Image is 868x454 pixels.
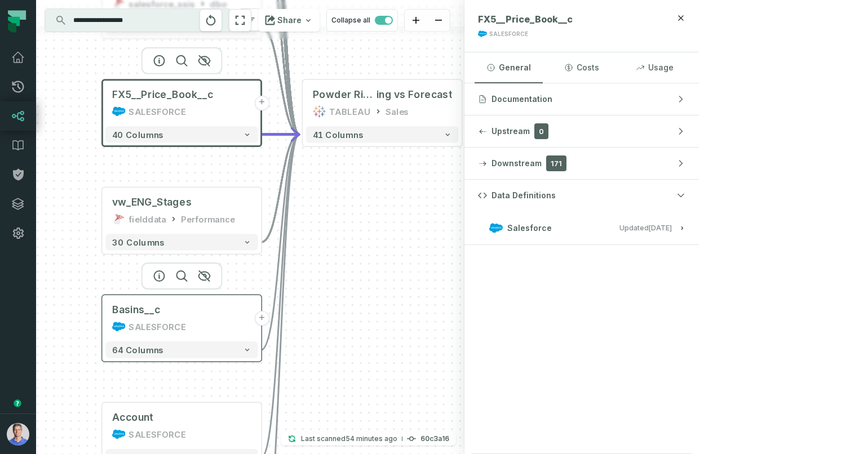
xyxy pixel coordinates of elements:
[129,105,185,118] div: SALESFORCE
[478,220,685,235] button: SalesforceUpdated[DATE] 1:04:04 AM
[129,212,166,226] div: fielddata
[491,126,530,137] span: Upstream
[491,94,552,105] span: Documentation
[313,88,377,102] span: Powder River @ Engineer
[254,96,269,110] button: +
[619,224,672,232] span: Updated
[281,432,456,446] button: Last scanned[DATE] 9:06:31 PM60c3a16
[12,398,23,408] div: Tooltip anchor
[507,222,552,234] span: Salesforce
[7,423,29,446] img: avatar of Barak Forgoun
[112,345,163,355] span: 64 columns
[258,9,320,32] button: Share
[475,52,543,83] button: General
[301,433,397,444] p: Last scanned
[464,148,699,179] button: Downstream171
[489,30,528,38] div: SALESFORCE
[405,10,427,32] button: zoom in
[262,135,300,242] g: Edge from af8ac1b8a3451f0937a00995f7fbee34 to 594a887d4884511d387af586417a5310
[377,88,452,102] span: ing vs Forecast
[129,428,185,441] div: SALESFORCE
[112,411,153,425] div: Account
[112,88,213,102] span: FX5__Price_Book__c
[254,311,269,326] button: +
[313,130,364,140] span: 41 columns
[112,130,163,140] span: 40 columns
[649,224,672,232] relative-time: Oct 7, 2025, 1:04 AM GMT+3
[621,52,689,83] button: Usage
[491,158,542,169] span: Downstream
[346,434,397,443] relative-time: Oct 7, 2025, 9:06 PM GMT+3
[427,10,450,32] button: zoom out
[464,83,699,115] button: Documentation
[546,155,566,171] span: 171
[464,180,699,211] button: Data Definitions
[112,237,165,247] span: 30 columns
[420,435,449,442] h4: 60c3a16
[112,196,192,210] div: vw_ENG_Stages
[112,304,160,317] div: Basins__c
[386,105,409,118] div: Sales
[313,88,452,102] div: Powder River @ Engineering vs Forecast
[464,115,699,147] button: Upstream0
[534,123,548,139] span: 0
[329,105,370,118] div: TABLEAU
[478,14,573,25] span: FX5__Price_Book__c
[326,9,398,32] button: Collapse all
[129,320,185,333] div: SALESFORCE
[547,52,615,83] button: Costs
[181,212,235,226] div: Performance
[491,190,556,201] span: Data Definitions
